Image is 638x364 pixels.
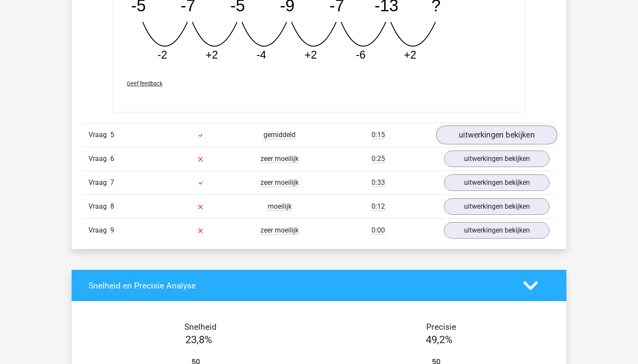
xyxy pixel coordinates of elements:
tspan: +2 [206,49,218,61]
span: Vraag [89,154,110,164]
span: 23,8% [185,334,212,346]
span: 9 [110,226,114,234]
a: uitwerkingen bekijken [444,174,549,191]
span: 0:12 [372,202,385,211]
span: 0:00 [372,226,385,235]
span: Vraag [89,201,110,212]
span: Vraag [89,225,110,236]
span: zeer moeilijk [260,178,299,187]
span: 0:33 [372,178,385,187]
tspan: -4 [257,49,266,61]
h4: Snelheid en Precisie Analyse [89,281,510,291]
tspan: -6 [356,49,365,61]
span: 0:25 [372,154,385,163]
a: uitwerkingen bekijken [444,198,549,215]
tspan: +2 [404,49,417,61]
h4: Precisie [329,322,553,332]
span: 7 [110,178,114,187]
span: 0:15 [372,131,385,139]
span: Vraag [89,130,110,140]
span: 5 [110,131,114,139]
span: zeer moeilijk [260,226,299,235]
h4: Snelheid [89,322,312,332]
span: zeer moeilijk [260,154,299,163]
span: gemiddeld [263,131,296,139]
tspan: -2 [158,49,167,61]
span: Vraag [89,177,110,188]
span: 8 [110,202,114,210]
span: 6 [110,154,114,163]
a: uitwerkingen bekijken [436,125,557,144]
span: 49,2% [426,334,453,346]
a: uitwerkingen bekijken [444,222,549,239]
span: Geef feedback [127,80,162,87]
span: moeilijk [268,202,292,211]
a: uitwerkingen bekijken [444,151,549,167]
tspan: +2 [305,49,317,61]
